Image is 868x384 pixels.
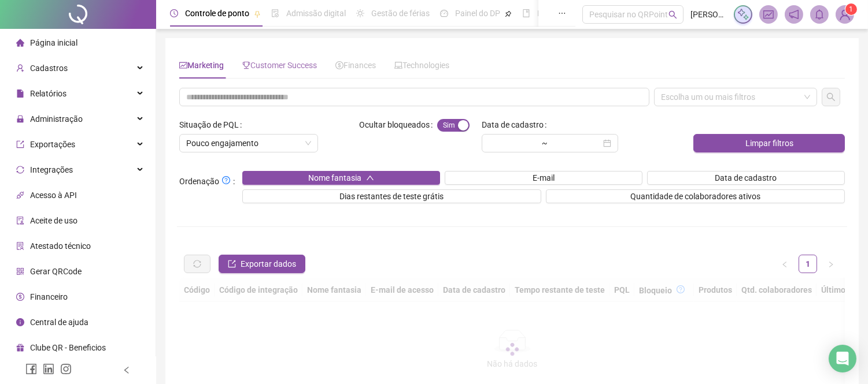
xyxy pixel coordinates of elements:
[737,8,749,21] img: sparkle-icon.fc2bf0ac1784a2077858766a79e2daf3.svg
[366,174,374,182] span: up
[16,64,24,72] span: user-add
[775,255,794,273] button: left
[30,267,82,276] span: Gerar QRCode
[647,171,845,185] button: Data de cadastro
[60,363,72,375] span: instagram
[286,9,346,18] span: Admissão digital
[533,172,555,184] span: E-mail
[30,165,73,174] span: Integrações
[179,61,224,70] span: Marketing
[335,61,343,69] span: dollar
[16,217,24,225] span: audit
[25,363,37,375] span: facebook
[814,9,825,20] span: bell
[219,255,305,273] button: Exportar dados
[522,9,530,17] span: book
[836,6,854,23] img: 90510
[219,173,233,187] button: Ordenação:
[30,89,67,98] span: Relatórios
[30,114,83,124] span: Administração
[179,173,235,188] span: Ordenação :
[822,255,840,273] button: right
[271,9,279,17] span: file-done
[242,61,317,70] span: Customer Success
[537,9,611,18] span: Folha de pagamento
[16,166,24,174] span: sync
[186,135,311,152] span: Pouco engajamento
[789,9,799,20] span: notification
[359,115,437,134] label: Ocultar bloqueados
[16,115,24,123] span: lock
[799,255,817,273] li: 1
[16,318,24,326] span: info-circle
[505,10,512,17] span: pushpin
[222,176,230,184] span: question-circle
[170,9,178,17] span: clock-circle
[845,3,857,15] sup: Atualize o seu contato no menu Meus Dados
[558,9,566,17] span: ellipsis
[179,115,246,134] label: Situação de PQL
[242,61,250,69] span: trophy
[781,261,788,268] span: left
[335,61,376,70] span: Finances
[30,64,68,73] span: Cadastros
[668,10,677,19] span: search
[228,260,236,268] span: export
[440,9,448,17] span: dashboard
[546,189,845,203] button: Quantidade de colaboradores ativos
[30,343,106,352] span: Clube QR - Beneficios
[30,241,91,251] span: Atestado técnico
[30,38,77,47] span: Página inicial
[799,255,817,273] a: 1
[537,139,552,147] div: ~
[30,318,88,327] span: Central de ajuda
[179,61,187,69] span: fund
[630,190,760,203] span: Quantidade de colaboradores ativos
[30,140,75,149] span: Exportações
[394,61,449,70] span: Technologies
[184,255,210,273] button: sync
[340,190,444,203] span: Dias restantes de teste grátis
[445,171,642,185] button: E-mail
[690,8,727,21] span: [PERSON_NAME]
[356,9,364,17] span: sun
[16,90,24,98] span: file
[849,5,854,13] span: 1
[16,242,24,250] span: solution
[829,345,856,372] div: Open Intercom Messenger
[822,255,840,273] li: Próxima página
[123,366,131,374] span: left
[693,134,845,152] button: Limpar filtros
[745,137,793,150] span: Limpar filtros
[16,140,24,148] span: export
[715,172,777,184] span: Data de cadastro
[763,9,774,20] span: fund
[30,292,68,301] span: Financeiro
[30,191,77,200] span: Acesso à API
[16,191,24,199] span: api
[394,61,402,69] span: laptop
[371,9,430,18] span: Gestão de férias
[242,171,440,185] button: Nome fantasiaup
[775,255,794,273] li: Página anterior
[254,10,261,17] span: pushpin
[242,189,541,203] button: Dias restantes de teste grátis
[16,39,24,47] span: home
[16,293,24,301] span: dollar
[30,216,77,225] span: Aceite de uso
[828,261,834,268] span: right
[185,9,249,18] span: Controle de ponto
[16,344,24,352] span: gift
[308,172,361,184] span: Nome fantasia
[16,267,24,275] span: qrcode
[43,363,54,375] span: linkedin
[241,258,296,270] span: Exportar dados
[455,9,500,18] span: Painel do DP
[482,115,551,134] label: Data de cadastro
